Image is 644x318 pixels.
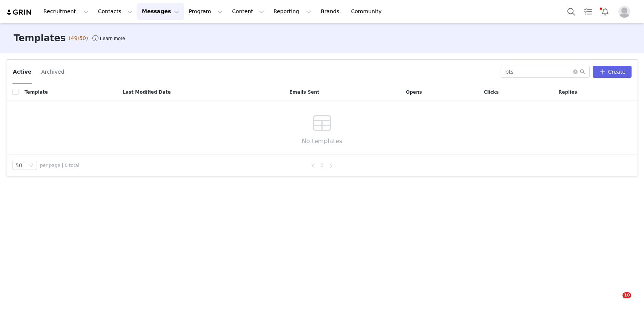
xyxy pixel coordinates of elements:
button: Reporting [269,3,316,20]
button: Contacts [94,3,137,20]
button: Profile [614,6,638,18]
i: icon: search [580,69,585,74]
span: Replies [558,89,577,96]
button: Archived [41,66,65,78]
button: Notifications [597,3,613,20]
i: icon: down [29,163,34,168]
h3: Templates [14,31,66,45]
i: icon: right [329,164,334,168]
span: No templates [302,137,342,146]
img: placeholder-profile.jpg [618,6,630,18]
i: icon: close-circle [573,69,578,74]
span: 10 [622,292,631,298]
a: 0 [318,161,326,170]
a: Community [347,3,390,20]
a: Brands [316,3,346,20]
input: Search... [501,66,590,78]
button: Program [184,3,227,20]
a: Tasks [580,3,596,20]
span: (49/50) [69,34,88,42]
i: icon: left [311,164,315,168]
li: Previous Page [309,161,318,170]
span: Clicks [484,89,499,96]
span: Template [25,89,48,96]
span: per page | 0 total [40,162,79,169]
span: Opens [406,89,422,96]
button: Create [593,66,632,78]
button: Content [227,3,269,20]
div: 50 [15,161,22,170]
button: Search [563,3,579,20]
span: Last Modified Date [123,89,171,96]
span: Emails Sent [289,89,319,96]
iframe: Intercom live chat [607,292,625,310]
div: Tooltip anchor [98,35,126,42]
li: 0 [318,161,327,170]
button: Recruitment [39,3,93,20]
button: Active [12,66,32,78]
button: Messages [137,3,184,20]
img: grin logo [6,9,32,16]
li: Next Page [327,161,336,170]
